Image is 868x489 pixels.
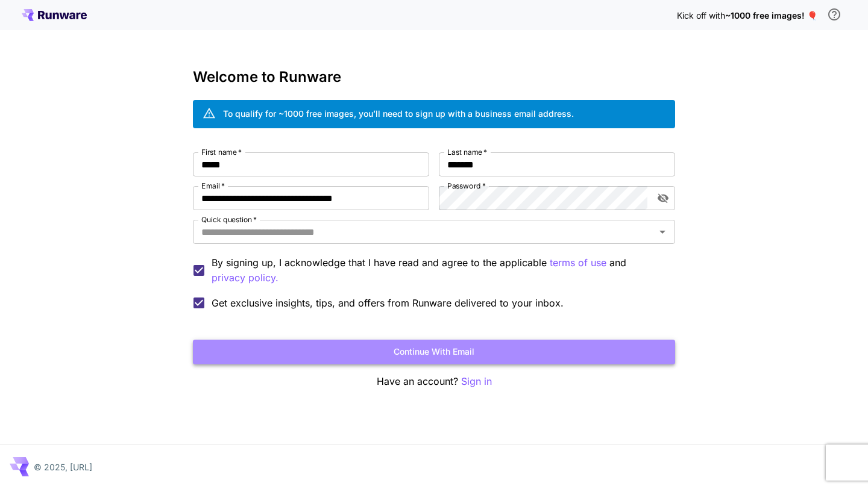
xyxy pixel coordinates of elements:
label: Last name [447,147,487,157]
span: Get exclusive insights, tips, and offers from Runware delivered to your inbox. [212,296,564,310]
button: By signing up, I acknowledge that I have read and agree to the applicable terms of use and [212,270,278,285]
label: Quick question [201,214,257,225]
p: Have an account? [193,374,675,389]
label: Email [201,181,225,191]
button: toggle password visibility [652,187,674,209]
p: privacy policy. [212,270,278,285]
button: Sign in [461,374,492,389]
p: terms of use [550,255,606,270]
button: In order to qualify for free credit, you need to sign up with a business email address and click ... [822,2,846,26]
h3: Welcome to Runware [193,69,675,86]
p: © 2025, [URL] [34,461,92,473]
label: First name [201,147,242,157]
button: Open [654,223,671,240]
label: Password [447,181,486,191]
button: By signing up, I acknowledge that I have read and agree to the applicable and privacy policy. [550,255,606,270]
div: To qualify for ~1000 free images, you’ll need to sign up with a business email address. [223,107,574,120]
span: Kick off with [677,10,725,20]
p: By signing up, I acknowledge that I have read and agree to the applicable and [212,255,665,285]
span: ~1000 free images! 🎈 [725,10,817,20]
button: Continue with email [193,340,675,364]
